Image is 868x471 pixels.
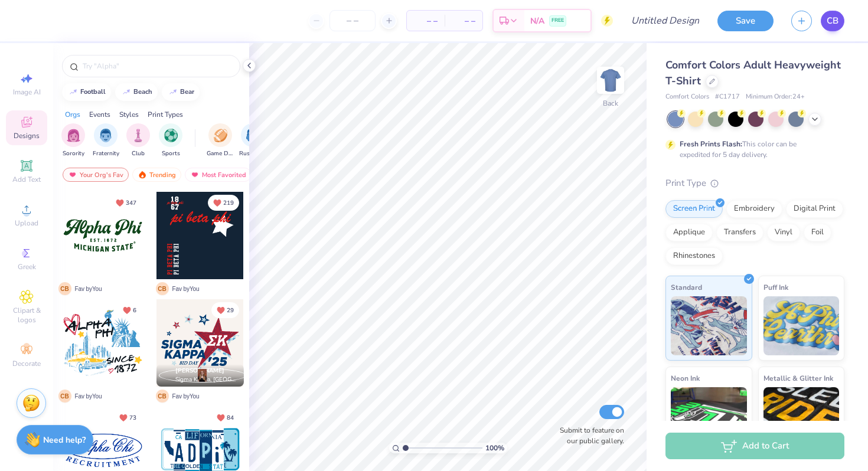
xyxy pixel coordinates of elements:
[622,9,709,32] input: Untitled Design
[62,83,111,101] button: football
[227,415,234,421] span: 84
[485,443,504,453] span: 100 %
[118,302,142,318] button: Unlike
[63,149,84,158] span: Sorority
[553,425,624,446] label: Submit to feature on our public gallery.
[75,392,102,401] span: Fav by You
[207,123,234,158] div: filter for Game Day
[15,218,38,228] span: Upload
[159,123,182,158] div: filter for Sports
[804,224,831,241] div: Foil
[239,149,266,158] span: Rush & Bid
[80,89,106,95] div: football
[93,149,119,158] span: Fraternity
[58,282,71,295] span: C B
[211,302,239,318] button: Unlike
[552,17,564,25] span: FREE
[767,224,800,241] div: Vinyl
[452,15,475,27] span: – –
[665,176,844,190] div: Print Type
[126,200,136,206] span: 347
[68,171,77,179] img: most_fav.gif
[530,15,544,27] span: N/A
[67,129,80,142] img: Sorority Image
[665,58,841,88] span: Comfort Colors Adult Heavyweight T-Shirt
[13,87,41,97] span: Image AI
[726,200,782,218] div: Embroidery
[129,415,136,421] span: 73
[61,123,85,158] div: filter for Sorority
[763,281,788,293] span: Puff Ink
[12,175,41,184] span: Add Text
[119,109,139,120] div: Styles
[671,296,747,355] img: Standard
[126,123,150,158] button: filter button
[133,308,136,313] span: 6
[175,367,224,375] span: [PERSON_NAME]
[239,123,266,158] button: filter button
[207,149,234,158] span: Game Day
[156,390,169,403] span: C B
[172,284,200,293] span: Fav by You
[246,129,260,142] img: Rush & Bid Image
[717,11,774,31] button: Save
[138,171,147,179] img: trending.gif
[227,308,234,313] span: 29
[827,14,838,28] span: CB
[414,15,438,27] span: – –
[14,131,40,140] span: Designs
[763,296,840,355] img: Puff Ink
[58,390,71,403] span: C B
[680,139,742,149] strong: Fresh Prints Flash:
[599,68,622,92] img: Back
[162,149,180,158] span: Sports
[665,200,723,218] div: Screen Print
[61,123,85,158] button: filter button
[680,139,825,160] div: This color can be expedited for 5 day delivery.
[716,224,763,241] div: Transfers
[763,372,833,384] span: Metallic & Glitter Ink
[175,375,239,384] span: Sigma Kappa, [GEOGRAPHIC_DATA][US_STATE]
[746,92,805,102] span: Minimum Order: 24 +
[93,123,119,158] button: filter button
[6,306,47,325] span: Clipart & logos
[159,123,182,158] button: filter button
[763,387,840,446] img: Metallic & Glitter Ink
[239,123,266,158] div: filter for Rush & Bid
[603,98,618,109] div: Back
[114,410,142,426] button: Unlike
[821,11,844,31] a: CB
[665,92,709,102] span: Comfort Colors
[93,123,119,158] div: filter for Fraternity
[65,109,80,120] div: Orgs
[208,195,239,211] button: Unlike
[207,123,234,158] button: filter button
[148,109,183,120] div: Print Types
[63,168,129,182] div: Your Org's Fav
[168,89,178,96] img: trend_line.gif
[75,284,102,293] span: Fav by You
[164,129,178,142] img: Sports Image
[115,83,158,101] button: beach
[122,89,131,96] img: trend_line.gif
[162,83,200,101] button: bear
[214,129,227,142] img: Game Day Image
[110,195,142,211] button: Unlike
[671,387,747,446] img: Neon Ink
[81,60,233,72] input: Try "Alpha"
[18,262,36,272] span: Greek
[190,171,200,179] img: most_fav.gif
[223,200,234,206] span: 219
[329,10,376,31] input: – –
[211,410,239,426] button: Unlike
[126,123,150,158] div: filter for Club
[12,359,41,368] span: Decorate
[132,129,145,142] img: Club Image
[43,434,86,446] strong: Need help?
[665,224,713,241] div: Applique
[715,92,740,102] span: # C1717
[185,168,252,182] div: Most Favorited
[132,149,145,158] span: Club
[172,392,200,401] span: Fav by You
[89,109,110,120] div: Events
